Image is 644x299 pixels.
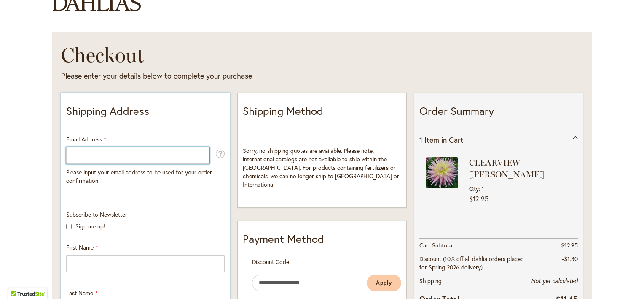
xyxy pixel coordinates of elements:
[376,279,392,286] span: Apply
[424,135,463,145] span: Item in Cart
[482,185,484,193] span: 1
[75,222,105,230] label: Sign me up!
[419,277,442,285] span: Shipping
[66,168,212,185] span: Please input your email address to be used for your order confirmation.
[66,243,94,251] span: First Name
[66,135,102,143] span: Email Address
[419,238,525,252] th: Cart Subtotal
[66,289,93,297] span: Last Name
[419,103,578,123] p: Order Summary
[469,185,479,193] span: Qty
[243,231,401,251] div: Payment Method
[367,275,401,291] button: Apply
[561,241,578,249] span: $12.95
[419,135,422,145] span: 1
[252,258,289,266] span: Discount Code
[419,255,524,271] span: Discount (10% off all dahlia orders placed for Spring 2026 delivery)
[243,103,401,123] p: Shipping Method
[6,269,30,293] iframe: Launch Accessibility Center
[531,277,578,285] span: Not yet calculated
[61,42,432,68] h1: Checkout
[469,194,488,203] span: $12.95
[469,157,569,180] strong: CLEARVIEW [PERSON_NAME]
[426,157,458,188] img: CLEARVIEW JONAS
[243,147,399,188] span: Sorry, no shipping quotes are available. Please note, international catalogs are not available to...
[61,71,432,82] div: Please enter your details below to complete your purchase
[66,103,225,123] p: Shipping Address
[66,210,127,218] span: Subscribe to Newsletter
[562,255,578,263] span: -$1.30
